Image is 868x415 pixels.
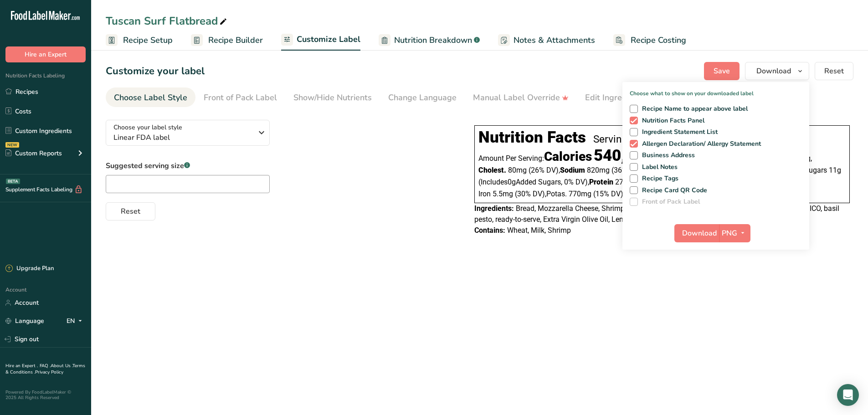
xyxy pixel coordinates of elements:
[5,363,85,375] a: Terms & Conditions .
[546,190,567,198] span: Potas.
[114,92,187,104] div: Choose Label Style
[474,204,514,213] span: Ingredients:
[106,202,155,220] button: Reset
[631,34,686,46] span: Recipe Costing
[674,224,719,242] button: Download
[478,190,491,198] span: Iron
[106,64,205,79] h1: Customize your label
[5,46,86,62] button: Hire an Expert
[638,151,695,159] span: Business Address
[622,82,809,97] p: Choose what to show on your downloaded label
[585,92,701,104] div: Edit Ingredients/Allergens List
[638,140,761,148] span: Allergen Declaration/ Allergy Statement
[208,34,263,46] span: Recipe Builder
[811,154,812,163] span: ,
[569,190,591,198] span: 770mg
[5,363,38,369] a: Hire an Expert .
[611,166,643,174] span: ‏(36% DV)
[638,163,678,171] span: Label Notes
[123,34,173,46] span: Recipe Setup
[121,206,140,217] span: Reset
[815,62,853,80] button: Reset
[613,30,686,51] a: Recipe Costing
[593,133,676,145] div: Servings: About 2,
[561,178,562,186] span: ,
[35,369,63,375] a: Privacy Policy
[204,92,277,104] div: Front of Pack Label
[508,166,527,174] span: 80mg
[638,186,708,195] span: Recipe Card QR Code
[67,316,86,327] div: EN
[638,105,748,113] span: Recipe Name to appear above label
[5,313,44,329] a: Language
[473,92,569,104] div: Manual Label Override
[745,62,809,80] button: Download
[106,13,229,29] div: Tuscan Surf Flatbread
[293,92,372,104] div: Show/Hide Nutrients
[589,178,613,186] span: Protein
[722,228,737,239] span: PNG
[191,30,263,51] a: Recipe Builder
[40,363,51,369] a: FAQ .
[478,151,625,164] div: Amount Per Serving:
[5,389,86,400] div: Powered By FoodLabelMaker © 2025 All Rights Reserved
[704,62,740,80] button: Save
[106,120,270,146] button: Choose your label style Linear FDA label
[493,190,513,198] span: 5.5mg
[106,30,173,51] a: Recipe Setup
[5,149,62,158] div: Custom Reports
[545,190,546,198] span: ,
[474,204,839,224] span: Bread, Mozzarella Cheese, Shrimps, Goat Cheese, Sun-dried Tomatoes, Sauce, pesto, CLASSICO, basil...
[824,66,844,77] span: Reset
[638,117,705,125] span: Nutrition Facts Panel
[51,363,72,369] a: About Us .
[638,174,679,183] span: Recipe Tags
[514,34,595,46] span: Notes & Attachments
[478,178,562,186] span: Includes Added Sugars
[6,179,20,184] div: BETA
[388,92,457,104] div: Change Language
[5,142,19,148] div: NEW
[281,29,360,51] a: Customize Label
[394,34,472,46] span: Nutrition Breakdown
[714,66,730,77] span: Save
[559,166,560,174] span: ,
[106,160,270,171] label: Suggested serving size
[5,264,54,273] div: Upgrade Plan
[837,384,859,406] div: Open Intercom Messenger
[379,30,480,51] a: Nutrition Breakdown
[615,178,627,186] span: 27g
[682,228,717,239] span: Download
[588,178,589,186] span: ,
[638,198,700,206] span: Front of Pack Label
[478,166,506,174] span: Cholest.
[498,30,595,51] a: Notes & Attachments
[829,166,841,174] span: 11g
[508,178,516,186] span: 0g
[544,149,592,164] span: Calories
[478,128,586,147] div: Nutrition Facts
[474,226,505,235] span: Contains:
[587,166,610,174] span: 820mg
[529,166,560,174] span: ‏(26% DV)
[560,166,585,174] span: Sodium
[638,128,718,136] span: Ingredient Statement List
[507,226,571,235] span: Wheat, Milk, Shrimp
[113,123,182,132] span: Choose your label style
[113,132,252,143] span: Linear FDA label
[478,178,481,186] span: (
[756,66,791,77] span: Download
[297,33,360,46] span: Customize Label
[594,146,625,165] span: 540,
[515,190,546,198] span: ‏(30% DV)
[719,224,750,242] button: PNG
[564,178,589,186] span: ‏0% DV)
[593,190,623,198] span: ‏(15% DV)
